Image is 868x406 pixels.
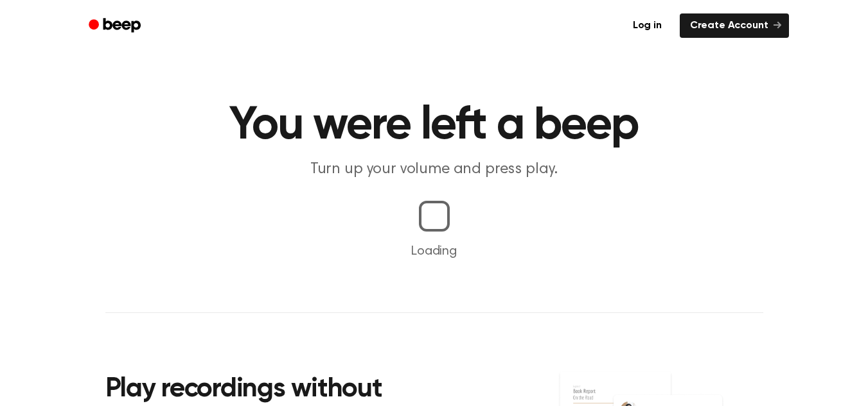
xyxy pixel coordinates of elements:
p: Loading [15,242,853,261]
p: Turn up your volume and press play. [188,159,681,180]
a: Log in [623,13,672,38]
a: Beep [80,13,152,38]
a: Create Account [680,13,789,38]
h1: You were left a beep [105,103,763,149]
